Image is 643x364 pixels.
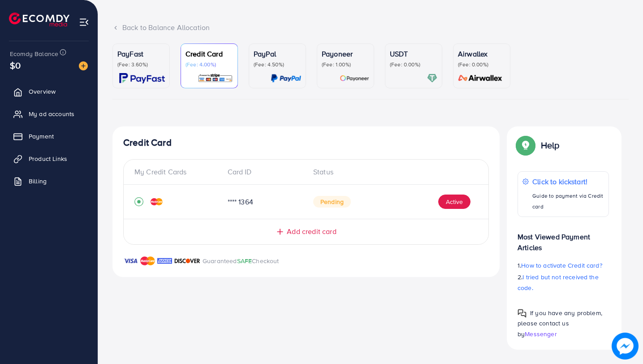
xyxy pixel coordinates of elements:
[254,48,301,59] p: PayPal
[140,256,155,266] img: brand
[186,61,233,68] p: (Fee: 4.00%)
[541,140,560,151] p: Help
[203,256,279,266] p: Guaranteed Checkout
[518,224,609,253] p: Most Viewed Payment Articles
[198,73,233,83] img: card
[123,256,138,266] img: brand
[271,73,301,83] img: card
[306,167,478,177] div: Status
[134,167,220,177] div: My Credit Cards
[521,261,602,270] span: How to activate Credit card?
[525,329,557,338] span: Messenger
[532,191,604,212] p: Guide to payment via Credit card
[438,195,470,209] button: Active
[7,172,91,190] a: Billing
[157,256,172,266] img: brand
[254,61,301,68] p: (Fee: 4.50%)
[117,48,165,59] p: PayFast
[322,61,369,68] p: (Fee: 1.00%)
[123,137,489,148] h4: Credit Card
[29,154,67,163] span: Product Links
[220,167,306,177] div: Card ID
[612,333,639,360] img: image
[79,61,88,70] img: image
[340,73,369,83] img: card
[237,256,252,265] span: SAFE
[287,226,336,237] span: Add credit card
[518,273,599,292] span: I tried but not received the code.
[7,82,91,100] a: Overview
[151,198,163,205] img: credit
[29,177,47,186] span: Billing
[9,13,69,26] img: logo
[174,256,200,266] img: brand
[458,48,505,59] p: Airwallex
[518,308,602,338] span: If you have any problem, please contact us by
[79,17,89,27] img: menu
[7,150,91,168] a: Product Links
[186,48,233,59] p: Credit Card
[427,73,437,83] img: card
[7,105,91,123] a: My ad accounts
[518,260,609,271] p: 1.
[455,73,505,83] img: card
[390,48,437,59] p: USDT
[29,109,74,118] span: My ad accounts
[134,197,143,206] svg: record circle
[390,61,437,68] p: (Fee: 0.00%)
[322,48,369,59] p: Payoneer
[518,309,526,318] img: Popup guide
[7,127,91,145] a: Payment
[29,87,56,96] span: Overview
[112,22,629,33] div: Back to Balance Allocation
[518,272,609,293] p: 2.
[458,61,505,68] p: (Fee: 0.00%)
[532,176,604,187] p: Click to kickstart!
[119,73,165,83] img: card
[10,49,58,58] span: Ecomdy Balance
[313,196,351,208] span: Pending
[518,137,534,153] img: Popup guide
[117,61,165,68] p: (Fee: 3.60%)
[29,132,54,141] span: Payment
[10,59,21,72] span: $0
